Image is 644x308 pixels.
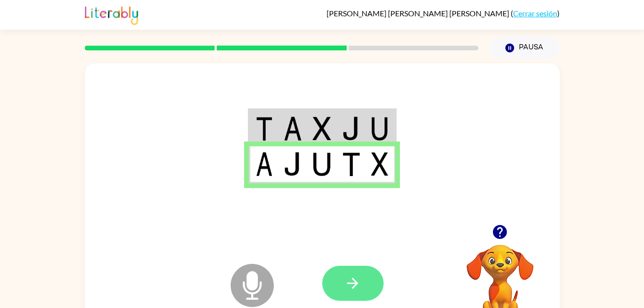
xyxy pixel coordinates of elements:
[283,152,302,176] img: j
[513,9,557,18] a: Cerrar sesión
[327,9,511,18] span: [PERSON_NAME] [PERSON_NAME] [PERSON_NAME]
[313,117,331,141] img: x
[371,117,388,141] img: u
[313,152,331,176] img: u
[256,152,273,176] img: a
[327,9,560,18] div: ( )
[256,117,273,141] img: t
[283,117,302,141] img: a
[371,152,388,176] img: x
[342,117,360,141] img: j
[85,4,138,25] img: Literably
[342,152,360,176] img: t
[490,37,560,59] button: Pausa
